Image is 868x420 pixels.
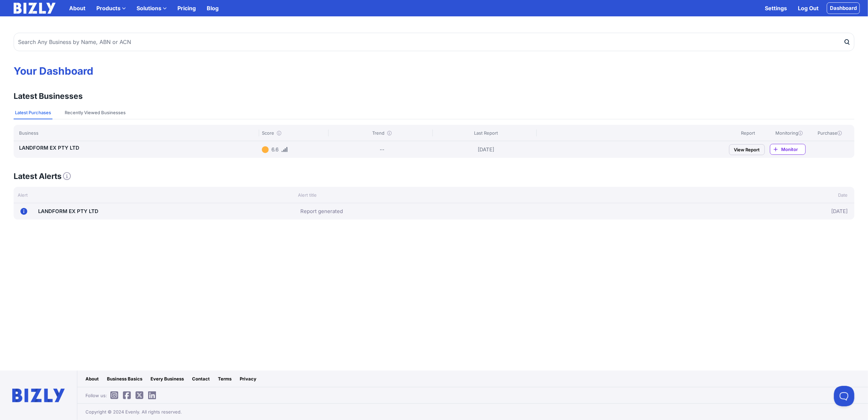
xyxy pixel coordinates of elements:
div: About [85,375,99,382]
h1: Your Dashboard [14,65,854,78]
div: -- [380,146,384,154]
a: Settings [759,1,792,15]
button: Latest Purchases [14,106,52,119]
a: Log Out [792,1,824,15]
div: Date [714,192,855,198]
label: Products [91,1,131,15]
a: About [81,371,103,387]
div: Business [19,130,259,136]
div: Every Business [151,375,184,382]
a: Monitor [770,144,806,155]
div: Purchase [811,130,849,136]
a: LANDFORM EX PTY LTD [38,208,98,214]
div: Report [729,130,767,136]
div: Last Report [436,130,537,136]
div: Privacy [240,375,256,382]
div: [DATE] [710,206,848,217]
div: Monitoring [770,130,808,136]
span: Monitor [781,146,805,153]
img: bizly_logo_white.svg [14,3,56,14]
a: Report generated [300,207,343,215]
a: Contact [188,371,214,387]
a: Pricing [172,1,201,15]
div: 6.6 [271,146,279,154]
nav: Tabs [14,106,854,119]
input: Search Any Business by Name, ABN or ACN [14,33,854,51]
div: Alert [14,192,294,198]
a: Every Business [146,371,188,387]
a: About [64,1,91,15]
iframe: Toggle Customer Support [834,386,854,406]
label: Solutions [131,1,172,15]
button: Recently Viewed Businesses [63,106,127,119]
a: Terms [214,371,236,387]
span: Copyright © 2024 Evenly. All rights reserved. [85,408,182,415]
h3: Latest Alerts [14,171,71,181]
div: Trend [331,130,433,136]
div: Contact [192,375,210,382]
span: Follow us: [85,392,156,399]
a: Blog [201,1,224,15]
div: Alert title [294,192,714,198]
div: Score [262,130,329,136]
h3: Latest Businesses [14,91,83,101]
a: LANDFORM EX PTY LTD [19,145,79,151]
a: View Report [729,144,765,155]
div: Terms [218,375,232,382]
div: Business Basics [107,375,142,382]
a: Business Basics [103,371,146,387]
div: [DATE] [436,144,537,155]
a: Dashboard [827,2,860,14]
a: Privacy [236,371,261,387]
